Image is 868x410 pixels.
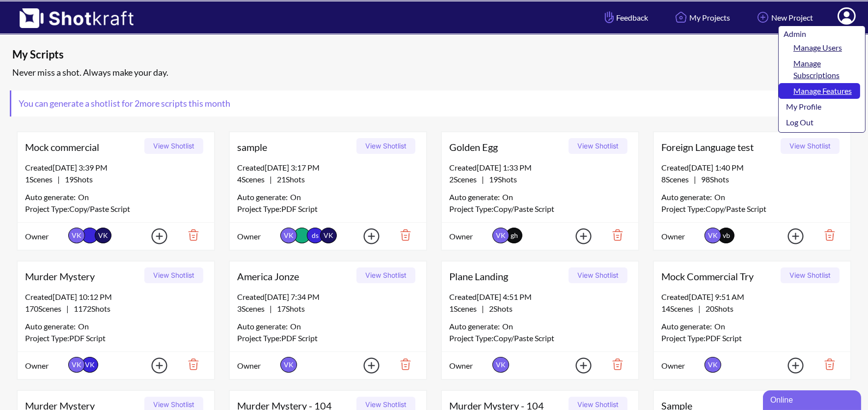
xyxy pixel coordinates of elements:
span: Foreign Language test [661,140,777,154]
a: My Profile [779,99,860,115]
a: Manage Features [779,83,860,99]
button: View Shotlist [356,138,415,154]
button: View Shotlist [144,267,203,283]
div: Created [DATE] 1:33 PM [449,162,631,174]
span: VK [320,228,337,243]
span: 17 Shots [272,304,305,313]
div: Project Type: Copy/Paste Script [449,332,631,344]
span: 8 Scenes [661,175,694,184]
span: VK [492,357,509,373]
span: Auto generate: [25,321,78,332]
span: 4 Scenes [237,175,270,184]
span: Owner [237,231,278,242]
span: | [25,303,110,315]
span: VK [95,228,111,243]
span: 14 Scenes [661,304,698,313]
span: sample [237,140,353,154]
span: | [661,174,729,185]
a: Manage Subscriptions [779,56,860,83]
span: Mock Commercial Try [661,269,777,284]
div: Never miss a shot. Always make your day. [10,64,863,81]
span: 1 Scenes [25,175,57,184]
img: Add Icon [560,354,595,377]
div: Created [DATE] 7:34 PM [237,291,419,303]
span: 2 Shots [484,304,513,313]
img: Trash Icon [597,227,631,243]
span: ds [307,228,324,243]
span: VK [705,228,721,243]
span: | [661,303,733,315]
span: VK [492,228,509,243]
img: Add Icon [560,225,595,247]
div: Created [DATE] 1:40 PM [661,162,843,174]
span: Mock commercial [25,140,141,154]
img: Add Icon [755,9,771,26]
div: Created [DATE] 3:17 PM [237,162,419,174]
img: Trash Icon [173,356,207,373]
a: Log Out [779,115,860,130]
span: VK [280,228,297,243]
img: Trash Icon [809,356,843,373]
span: My Scripts [12,47,649,62]
span: Auto generate: [237,191,290,203]
span: On [290,321,301,332]
span: You can generate a shotlist for [11,90,238,117]
span: Auto generate: [25,191,78,203]
a: My Projects [665,4,737,30]
span: Feedback [602,12,648,23]
img: Add Icon [348,225,382,247]
button: View Shotlist [569,267,627,283]
span: gh [511,231,518,239]
a: Manage Users [779,40,860,56]
button: View Shotlist [144,138,203,154]
a: New Project [747,4,820,30]
img: Trash Icon [385,227,419,243]
span: Auto generate: [449,191,502,203]
div: Created [DATE] 4:51 PM [449,291,631,303]
img: Trash Icon [597,356,631,373]
span: VK [68,357,85,373]
span: On [502,191,513,203]
span: Auto generate: [449,321,502,332]
img: Trash Icon [173,227,207,243]
div: Project Type: Copy/Paste Script [661,203,843,215]
span: Auto generate: [661,321,714,332]
img: Add Icon [772,225,807,247]
span: 2 Scenes [449,175,482,184]
span: | [449,174,517,185]
span: Owner [449,360,490,372]
div: Project Type: PDF Script [25,332,207,344]
button: View Shotlist [356,267,415,283]
div: Project Type: PDF Script [237,332,419,344]
span: Golden Egg [449,140,565,154]
span: | [25,174,93,185]
span: 3 Scenes [237,304,270,313]
span: On [714,321,725,332]
span: VK [280,357,297,373]
button: View Shotlist [781,138,840,154]
button: View Shotlist [781,267,840,283]
span: 1 Scenes [449,304,482,313]
span: Owner [25,360,66,372]
span: vb [723,231,730,239]
span: VK [81,357,98,373]
img: Add Icon [772,354,807,377]
span: Auto generate: [661,191,714,203]
span: Plane Landing [449,269,565,284]
div: Created [DATE] 9:51 AM [661,291,843,303]
span: America Jonze [237,269,353,284]
div: Created [DATE] 3:39 PM [25,162,207,174]
span: On [78,191,89,203]
span: 98 Shots [696,175,729,184]
span: On [714,191,725,203]
iframe: chat widget [763,388,863,410]
span: Owner [661,231,702,242]
div: Created [DATE] 10:12 PM [25,291,207,303]
span: | [237,303,305,315]
span: 170 Scenes [25,304,66,313]
span: Owner [25,231,66,242]
span: 2 more scripts this month [133,98,230,109]
img: Trash Icon [385,356,419,373]
img: Add Icon [348,354,382,377]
